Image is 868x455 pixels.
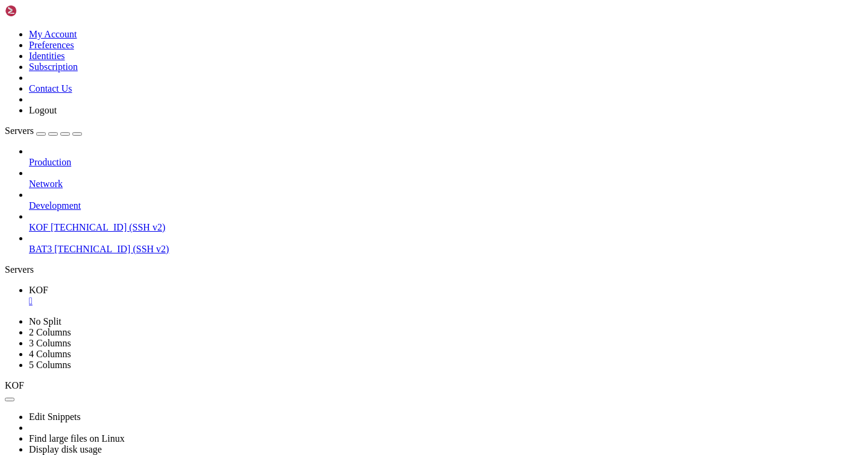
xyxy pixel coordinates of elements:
a: KOF [29,285,863,307]
a: KOF [TECHNICAL_ID] (SSH v2) [29,222,863,233]
a: Network [29,179,863,189]
li: Production [29,146,863,168]
span: Production [29,157,71,167]
a: Display disk usage [29,444,102,454]
a: 4 Columns [29,349,71,359]
a:  [29,296,863,307]
span: Development [29,200,81,211]
a: Servers [5,126,82,136]
span: KOF [5,380,24,390]
a: Logout [29,105,57,115]
a: 3 Columns [29,338,71,348]
span: BAT3 [29,244,52,254]
span: [TECHNICAL_ID] (SSH v2) [54,244,169,254]
a: Identities [29,51,65,61]
a: Subscription [29,62,78,72]
a: BAT3 [TECHNICAL_ID] (SSH v2) [29,244,863,255]
img: Shellngn [5,5,74,17]
span: Network [29,179,63,189]
a: Development [29,200,863,211]
a: Contact Us [29,83,72,94]
a: Edit Snippets [29,412,81,422]
span: [TECHNICAL_ID] (SSH v2) [51,222,165,232]
a: Find large files on Linux [29,433,125,444]
li: Network [29,168,863,189]
li: BAT3 [TECHNICAL_ID] (SSH v2) [29,233,863,255]
a: Preferences [29,40,74,50]
a: 5 Columns [29,360,71,370]
span: KOF [29,285,48,295]
a: My Account [29,29,77,39]
li: KOF [TECHNICAL_ID] (SSH v2) [29,211,863,233]
li: Development [29,189,863,211]
span: KOF [29,222,48,232]
div: Servers [5,264,863,275]
span: Servers [5,126,34,136]
a: 2 Columns [29,327,71,337]
a: No Split [29,316,61,326]
a: Production [29,157,863,168]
